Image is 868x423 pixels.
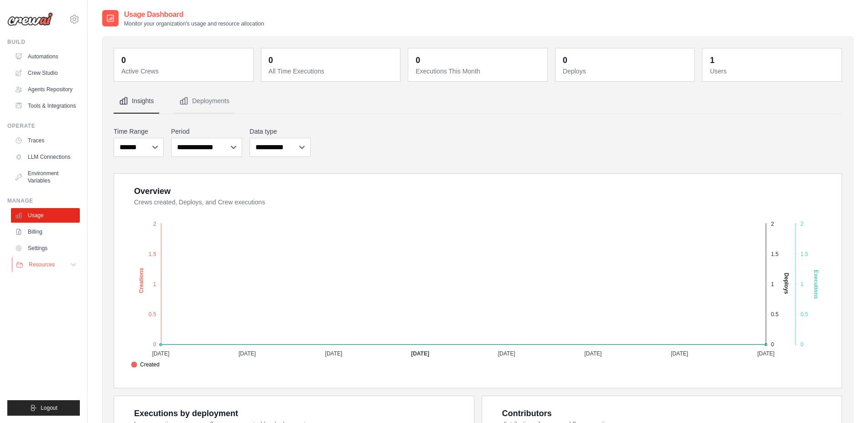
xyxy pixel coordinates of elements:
[416,54,420,67] div: 0
[114,89,159,114] button: Insights
[41,404,57,412] span: Logout
[502,407,552,420] div: Contributors
[800,221,804,227] tspan: 2
[134,198,831,207] dt: Crews created, Deploys, and Crew executions
[114,127,164,136] label: Time Range
[134,407,238,420] div: Executions by deployment
[11,166,80,188] a: Environment Variables
[771,251,779,257] tspan: 1.5
[153,281,156,287] tspan: 1
[7,122,80,130] div: Operate
[174,89,235,114] button: Deployments
[249,127,311,136] label: Data type
[771,281,774,287] tspan: 1
[757,350,774,357] tspan: [DATE]
[11,66,80,80] a: Crew Studio
[771,221,774,227] tspan: 2
[800,311,808,318] tspan: 0.5
[124,9,264,20] h2: Usage Dashboard
[11,133,80,148] a: Traces
[563,67,689,76] dt: Deploys
[771,311,779,318] tspan: 0.5
[134,185,171,198] div: Overview
[563,54,567,67] div: 0
[29,261,55,268] span: Resources
[813,270,819,299] text: Executions
[239,350,256,357] tspan: [DATE]
[138,268,145,293] text: Creations
[7,197,80,204] div: Manage
[269,67,395,76] dt: All Time Executions
[11,208,80,223] a: Usage
[153,221,156,227] tspan: 2
[7,400,80,416] button: Logout
[710,67,836,76] dt: Users
[771,341,774,348] tspan: 0
[671,350,688,357] tspan: [DATE]
[783,273,790,294] text: Deploys
[11,49,80,64] a: Automations
[131,360,160,369] span: Created
[11,82,80,97] a: Agents Repository
[416,67,542,76] dt: Executions This Month
[149,251,156,257] tspan: 1.5
[11,150,80,164] a: LLM Connections
[153,341,156,348] tspan: 0
[411,350,429,357] tspan: [DATE]
[269,54,273,67] div: 0
[498,350,515,357] tspan: [DATE]
[121,54,126,67] div: 0
[800,281,804,287] tspan: 1
[11,99,80,113] a: Tools & Integrations
[114,89,842,114] nav: Tabs
[11,225,80,239] a: Billing
[171,127,242,136] label: Period
[152,350,169,357] tspan: [DATE]
[11,241,80,256] a: Settings
[124,20,264,27] p: Monitor your organization's usage and resource allocation
[325,350,343,357] tspan: [DATE]
[7,12,53,26] img: Logo
[7,38,80,46] div: Build
[800,251,808,257] tspan: 1.5
[12,257,81,272] button: Resources
[710,54,714,67] div: 1
[149,311,156,318] tspan: 0.5
[584,350,602,357] tspan: [DATE]
[800,341,804,348] tspan: 0
[121,67,248,76] dt: Active Crews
